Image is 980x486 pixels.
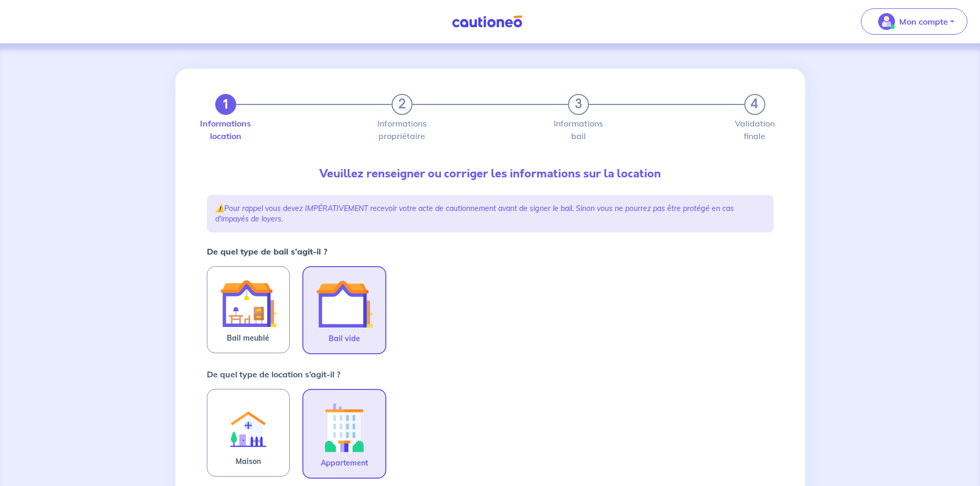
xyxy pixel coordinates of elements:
strong: De quel type de bail s’agit-il ? [207,246,328,257]
span: Bail vide [329,332,360,345]
p: Mon compte [899,15,948,28]
img: illu_rent.svg [220,398,277,455]
span: Appartement [321,457,368,469]
button: illu_account_valid_menu.svgMon compte [861,8,967,35]
span: Bail meublé [227,332,269,344]
p: De quel type de location s’agit-il ? [207,368,340,381]
button: 1 [215,94,236,115]
img: illu_furnished_lease.svg [220,275,277,332]
label: Informations location [215,119,236,140]
label: Informations propriétaire [392,119,413,140]
label: Validation finale [744,119,765,140]
img: illu_account_valid_menu.svg [878,13,895,30]
span: Maison [236,455,261,468]
em: Pour rappel vous devez IMPÉRATIVEMENT recevoir votre acte de cautionnement avant de signer le bai... [215,204,734,224]
img: Cautioneo [448,15,526,28]
img: illu_empty_lease.svg [316,276,373,332]
p: ⚠️ [215,203,765,224]
p: Veuillez renseigner ou corriger les informations sur la location [207,165,774,182]
img: illu_apartment.svg [316,398,373,457]
label: Informations bail [568,119,589,140]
